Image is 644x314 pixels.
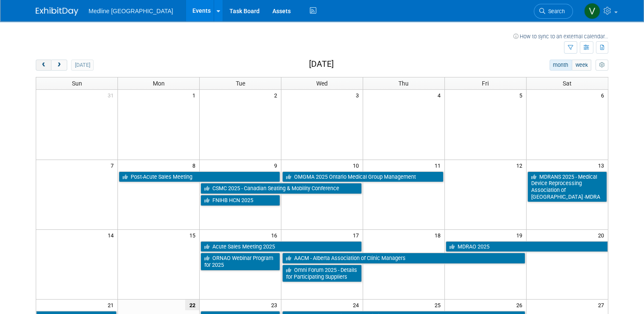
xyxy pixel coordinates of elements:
span: 19 [515,230,526,240]
span: 23 [270,300,281,310]
span: Sun [72,80,82,87]
img: Vahid Mohammadi [584,3,600,19]
a: CSMC 2025 - Canadian Seating & Mobility Conference [200,183,362,194]
a: OMGMA 2025 Ontario Medical Group Management [282,171,444,183]
span: 11 [434,160,444,171]
img: ExhibitDay [36,7,78,16]
span: Sat [563,80,572,87]
span: 3 [355,90,363,100]
span: 1 [192,90,199,100]
span: 6 [600,90,608,100]
span: 21 [107,300,117,310]
span: 8 [192,160,199,171]
span: 2 [273,90,281,100]
button: myCustomButton [595,60,608,71]
span: 27 [597,300,608,310]
button: prev [36,60,52,71]
span: 14 [107,230,117,240]
span: Medline [GEOGRAPHIC_DATA] [89,8,173,14]
span: Fri [482,80,489,87]
a: Post-Acute Sales Meeting [119,171,280,183]
span: 25 [434,300,444,310]
a: Acute Sales Meeting 2025 [200,241,362,252]
i: Personalize Calendar [599,63,604,68]
button: next [51,60,67,71]
span: 18 [434,230,444,240]
h2: [DATE] [309,60,334,69]
span: 5 [518,90,526,100]
span: Search [545,8,565,14]
span: 24 [352,300,363,310]
span: 16 [270,230,281,240]
span: 10 [352,160,363,171]
a: AACM - Alberta Association of Clinic Managers [282,253,525,264]
button: [DATE] [71,60,94,71]
a: MDRAO 2025 [446,241,608,252]
a: FNIHB HCN 2025 [200,195,280,206]
a: Omni Forum 2025 - Details for Participating Suppliers [282,265,362,282]
span: 4 [437,90,444,100]
span: 17 [352,230,363,240]
span: 13 [597,160,608,171]
span: 15 [189,230,199,240]
span: Tue [236,80,245,87]
span: 22 [185,300,199,310]
span: 7 [110,160,117,171]
span: 12 [515,160,526,171]
button: week [572,60,591,71]
a: How to sync to an external calendar... [513,33,608,40]
span: Mon [153,80,165,87]
span: 31 [107,90,117,100]
span: 9 [273,160,281,171]
a: ORNAO Webinar Program for 2025 [200,253,280,270]
span: 26 [515,300,526,310]
a: MDRANS 2025 - Medical Device Reprocessing Association of [GEOGRAPHIC_DATA] -MDRA [527,171,607,203]
span: 20 [597,230,608,240]
button: month [550,60,572,71]
span: Wed [316,80,328,87]
a: Search [534,4,573,19]
span: Thu [398,80,409,87]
